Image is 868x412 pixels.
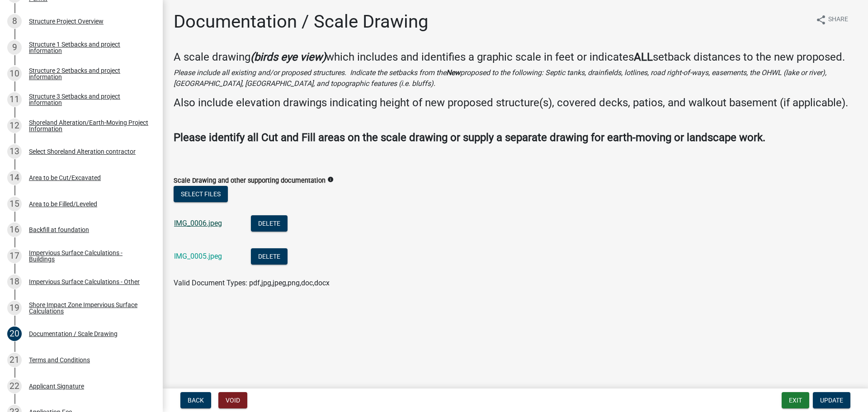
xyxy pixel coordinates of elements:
[251,253,288,261] wm-modal-confirm: Delete Document
[174,131,765,144] strong: Please identify all Cut and Fill areas on the scale drawing or supply a separate drawing for eart...
[174,252,222,260] a: IMG_0005.jpeg
[634,51,653,63] strong: ALL
[7,197,22,211] div: 15
[29,227,89,233] div: Backfill at foundation
[29,279,140,285] div: Impervious Surface Calculations - Other
[180,392,211,408] button: Back
[7,144,22,159] div: 13
[7,14,22,28] div: 8
[29,93,148,106] div: Structure 3 Setbacks and project information
[7,249,22,263] div: 17
[7,353,22,367] div: 21
[174,178,325,184] label: Scale Drawing and other supporting documentation
[7,66,22,81] div: 10
[174,68,826,88] i: Please include all existing and/or proposed structures. Indicate the setbacks from the proposed t...
[29,331,118,337] div: Documentation / Scale Drawing
[174,51,857,64] h4: A scale drawing which includes and identifies a graphic scale in feet or indicates setback distan...
[7,118,22,133] div: 12
[174,11,428,33] h1: Documentation / Scale Drawing
[782,392,809,408] button: Exit
[7,223,22,237] div: 16
[174,279,330,287] span: Valid Document Types: pdf,jpg,jpeg,png,doc,docx
[188,397,204,404] span: Back
[7,301,22,315] div: 19
[7,92,22,107] div: 11
[29,302,148,314] div: Shore Impact Zone Impervious Surface Calculations
[816,14,826,25] i: share
[174,96,857,109] h4: Also include elevation drawings indicating height of new proposed structure(s), covered decks, pa...
[29,67,148,80] div: Structure 2 Setbacks and project information
[808,11,855,28] button: shareShare
[7,40,22,55] div: 9
[29,18,104,24] div: Structure Project Overview
[29,175,101,181] div: Area to be Cut/Excavated
[29,383,84,389] div: Applicant Signature
[7,170,22,185] div: 14
[7,275,22,289] div: 18
[828,14,848,25] span: Share
[29,148,136,155] div: Select Shoreland Alteration contractor
[251,220,288,228] wm-modal-confirm: Delete Document
[29,201,97,207] div: Area to be Filled/Leveled
[820,397,843,404] span: Update
[251,215,288,232] button: Delete
[7,327,22,341] div: 20
[29,357,90,363] div: Terms and Conditions
[7,379,22,393] div: 22
[174,186,228,202] button: Select files
[29,41,148,54] div: Structure 1 Setbacks and project information
[250,51,326,63] strong: (birds eye view)
[251,248,288,265] button: Delete
[29,250,148,262] div: Impervious Surface Calculations - Buildings
[327,176,334,183] i: info
[446,68,460,77] strong: New
[174,219,222,227] a: IMG_0006.jpeg
[813,392,850,408] button: Update
[218,392,247,408] button: Void
[29,119,148,132] div: Shoreland Alteration/Earth-Moving Project Information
